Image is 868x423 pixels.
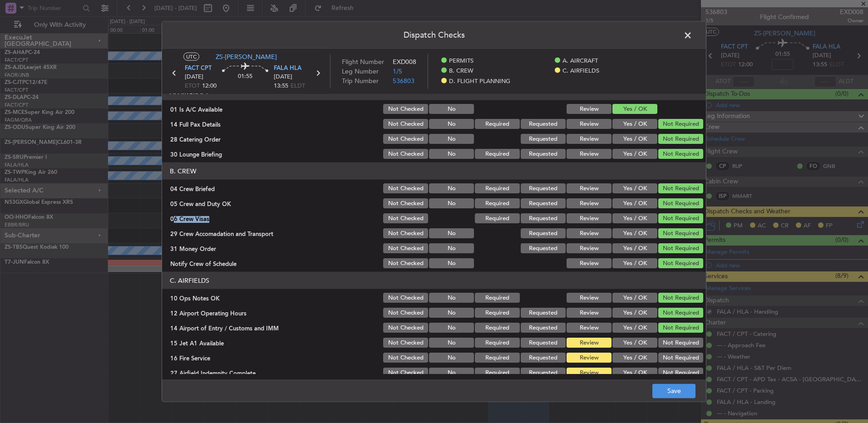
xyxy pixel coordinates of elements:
[658,368,703,378] button: Not Required
[658,293,703,303] button: Not Required
[658,228,703,238] button: Not Required
[658,308,703,318] button: Not Required
[658,338,703,348] button: Not Required
[658,149,703,159] button: Not Required
[658,213,703,223] button: Not Required
[162,22,706,49] header: Dispatch Checks
[658,119,703,129] button: Not Required
[658,198,703,208] button: Not Required
[658,353,703,363] button: Not Required
[658,134,703,144] button: Not Required
[658,323,703,333] button: Not Required
[658,258,703,268] button: Not Required
[658,243,703,253] button: Not Required
[658,183,703,193] button: Not Required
